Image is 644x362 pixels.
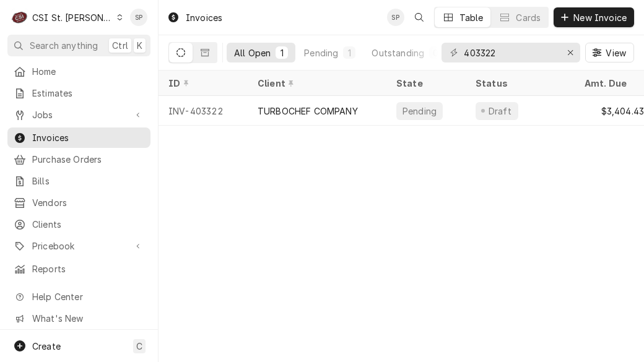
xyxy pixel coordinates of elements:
[516,11,541,24] div: Cards
[32,196,144,209] span: Vendors
[32,87,144,100] span: Estimates
[459,11,484,24] div: Table
[234,46,271,59] div: All Open
[432,46,439,59] div: 0
[32,153,144,166] span: Purchase Orders
[603,46,629,59] span: View
[32,341,61,351] span: Create
[7,171,150,191] a: Bills
[585,43,634,62] button: View
[137,39,142,52] span: K
[372,46,424,59] div: Outstanding
[7,61,150,82] a: Home
[112,39,128,52] span: Ctrl
[32,65,144,78] span: Home
[7,149,150,170] a: Purchase Orders
[7,105,150,125] a: Go to Jobs
[7,192,150,213] a: Vendors
[409,7,429,27] button: Open search
[278,46,285,59] div: 1
[387,9,404,26] div: SP
[258,105,358,118] div: TURBOCHEF COMPANY
[258,77,374,90] div: Client
[7,287,150,307] a: Go to Help Center
[32,11,113,24] div: CSI St. [PERSON_NAME]
[32,131,144,144] span: Invoices
[136,340,142,353] span: C
[168,77,235,90] div: ID
[32,239,126,252] span: Pricebook
[7,308,150,329] a: Go to What's New
[554,7,634,27] button: New Invoice
[7,259,150,279] a: Reports
[7,83,150,103] a: Estimates
[32,108,126,121] span: Jobs
[7,214,150,235] a: Clients
[487,105,513,118] div: Draft
[32,218,144,231] span: Clients
[476,77,562,90] div: Status
[7,35,150,56] button: Search anythingCtrlK
[7,127,150,148] a: Invoices
[7,236,150,256] a: Go to Pricebook
[32,175,144,187] span: Bills
[560,43,580,62] button: Erase input
[159,96,248,126] div: INV-403322
[304,46,338,59] div: Pending
[11,9,28,26] div: C
[32,262,144,275] span: Reports
[401,105,438,118] div: Pending
[571,11,629,24] span: New Invoice
[464,43,557,62] input: Keyword search
[585,77,642,90] div: Amt. Due
[32,290,143,303] span: Help Center
[130,9,147,26] div: Shelley Politte's Avatar
[30,39,98,52] span: Search anything
[32,312,143,325] span: What's New
[130,9,147,26] div: SP
[346,46,353,59] div: 1
[396,77,456,90] div: State
[387,9,404,26] div: Shelley Politte's Avatar
[11,9,28,26] div: CSI St. Louis's Avatar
